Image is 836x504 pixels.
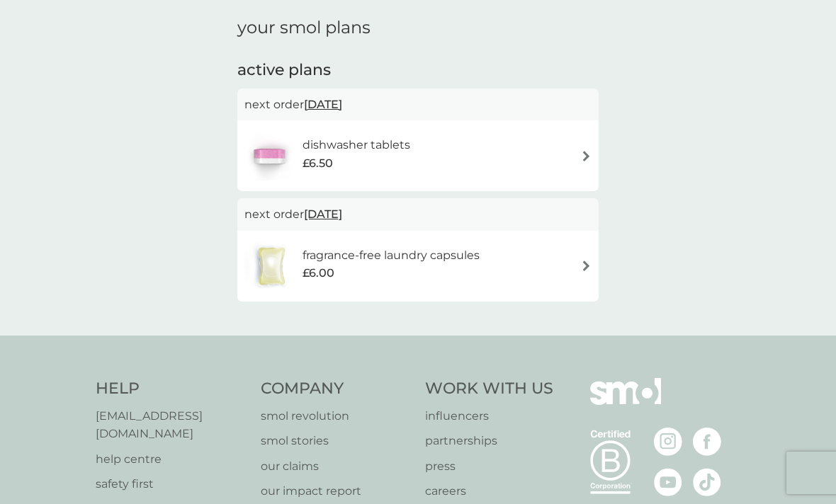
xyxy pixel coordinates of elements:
[244,131,294,181] img: dishwasher tablets
[303,136,410,154] h6: dishwasher tablets
[693,468,721,496] img: visit the smol Tiktok page
[96,475,247,493] a: safety first
[304,200,342,228] span: [DATE]
[261,378,412,400] h4: Company
[303,246,480,265] h6: fragrance-free laundry capsules
[304,91,342,118] span: [DATE]
[693,428,721,456] img: visit the smol Facebook page
[654,468,682,496] img: visit the smol Youtube page
[261,407,412,425] a: smol revolution
[96,450,247,469] a: help centre
[261,457,412,476] a: our claims
[237,18,599,38] h1: your smol plans
[581,260,592,271] img: arrow right
[261,432,412,450] a: smol stories
[96,378,247,400] h4: Help
[425,432,553,450] a: partnerships
[425,378,553,400] h4: Work With Us
[244,205,592,224] p: next order
[244,96,592,114] p: next order
[654,428,682,456] img: visit the smol Instagram page
[425,482,553,500] a: careers
[261,482,412,500] a: our impact report
[590,378,661,426] img: smol
[425,407,553,425] a: influencers
[581,151,592,161] img: arrow right
[237,59,599,81] h2: active plans
[244,241,298,291] img: fragrance-free laundry capsules
[303,264,334,282] span: £6.00
[425,457,553,476] a: press
[303,154,333,173] span: £6.50
[96,407,247,443] a: [EMAIL_ADDRESS][DOMAIN_NAME]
